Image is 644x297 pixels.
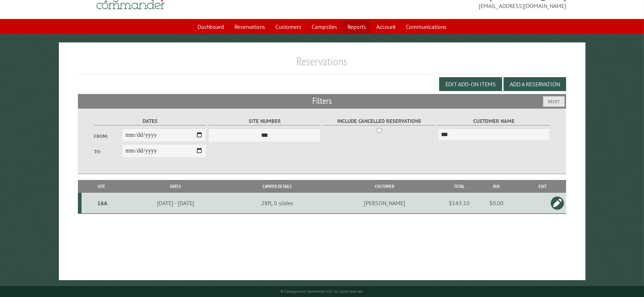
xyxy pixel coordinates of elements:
h2: Filters [78,94,566,108]
button: Reset [543,96,565,107]
label: From: [94,133,122,140]
label: To: [94,148,122,155]
td: [PERSON_NAME] [325,193,445,214]
div: [DATE] - [DATE] [122,199,229,207]
th: Total [445,180,474,193]
th: Dates [121,180,230,193]
th: Edit [519,180,566,193]
label: Include Cancelled Reservations [323,117,436,125]
a: Account [372,20,400,34]
small: © Campground Commander LLC. All rights reserved. [281,289,364,294]
h1: Reservations [78,54,566,74]
label: Customer Name [438,117,550,125]
td: $0.00 [474,193,520,214]
a: Dashboard [193,20,229,34]
td: $143.10 [445,193,474,214]
button: Add a Reservation [504,77,566,91]
td: 28ft, 0 slides [230,193,325,214]
label: Dates [94,117,206,125]
a: Reports [343,20,370,34]
th: Customer [325,180,445,193]
a: Campsites [307,20,342,34]
th: Due [474,180,520,193]
a: Communications [402,20,451,34]
a: Reservations [230,20,270,34]
label: Site Number [208,117,321,125]
div: 16A [84,199,120,207]
th: Site [82,180,121,193]
button: Edit Add-on Items [439,77,502,91]
a: Customers [271,20,306,34]
th: Camper Details [230,180,325,193]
